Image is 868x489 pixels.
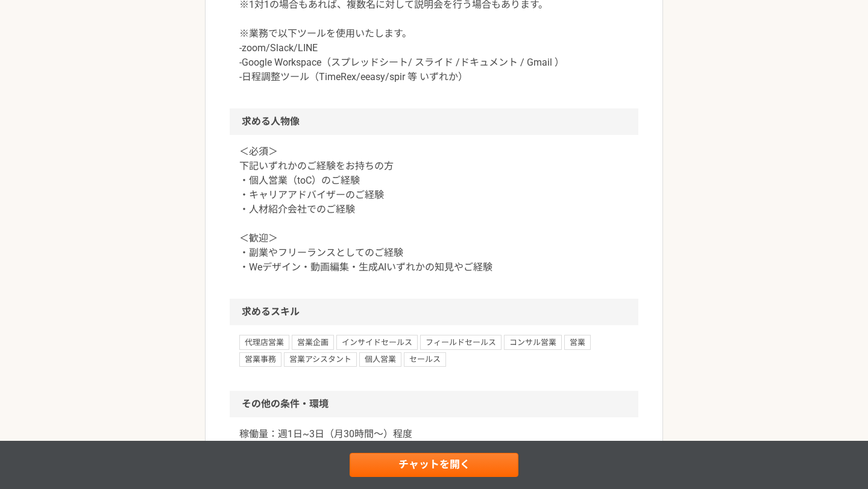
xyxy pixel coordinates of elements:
a: チャットを開く [350,453,518,477]
span: 代理店営業 [239,335,289,349]
span: 営業企画 [292,335,334,349]
p: ＜必須＞ 下記いずれかのご経験をお持ちの方 ・個人営業（toC）のご経験 ・キャリアアドバイザーのご経験 ・人材紹介会社でのご経験 ＜歓迎＞ ・副業やフリーランスとしてのご経験 ・Weデザイン・... [239,145,629,275]
span: 個人営業 [359,352,401,367]
h2: 求めるスキル [230,299,638,325]
span: セールス [404,352,446,367]
span: 営業 [564,335,591,349]
span: コンサル営業 [504,335,562,349]
h2: その他の条件・環境 [230,391,638,417]
span: インサイドセールス [336,335,418,349]
h2: 求める人物像 [230,108,638,135]
span: 営業アシスタント [284,352,357,367]
span: 営業事務 [239,352,281,367]
span: フィールドセールス [420,335,502,349]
